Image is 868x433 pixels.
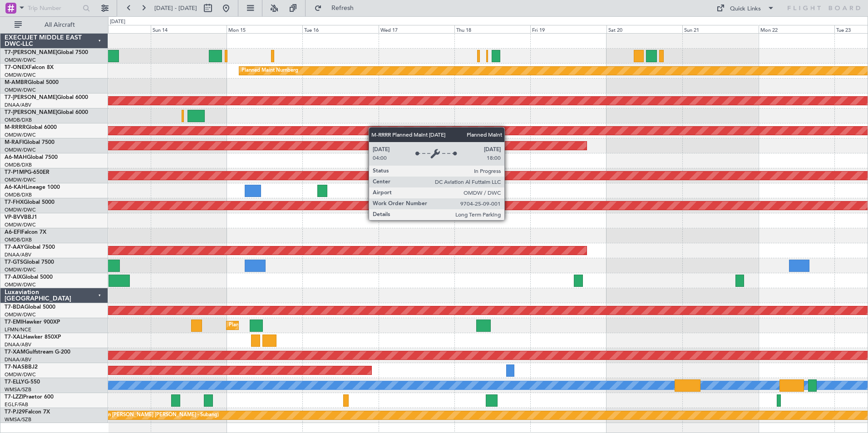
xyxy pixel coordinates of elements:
[5,140,24,145] span: M-RAFI
[5,275,22,280] span: T7-AIX
[730,5,761,14] div: Quick Links
[5,245,24,250] span: T7-AAY
[5,57,36,64] a: OMDW/DWC
[5,364,38,370] a: T7-NASBBJ2
[759,25,834,33] div: Mon 22
[5,102,31,108] a: DNAA/ABV
[5,230,46,235] a: A6-EFIFalcon 7X
[227,25,302,33] div: Mon 15
[5,215,37,220] a: VP-BVVBBJ1
[5,386,31,393] a: WMSA/SZB
[5,200,54,205] a: T7-FHXGlobal 5000
[682,25,758,33] div: Sun 21
[154,4,197,12] span: [DATE] - [DATE]
[5,162,32,168] a: OMDB/DXB
[5,207,36,213] a: OMDW/DWC
[5,170,49,175] a: T7-P1MPG-650ER
[5,335,23,340] span: T7-XAL
[5,185,25,190] span: A6-KAH
[5,87,36,93] a: OMDW/DWC
[28,1,80,15] input: Trip Number
[379,25,454,33] div: Wed 17
[242,64,298,78] div: Planned Maint Nurnberg
[5,320,60,325] a: T7-EMIHawker 900XP
[74,25,150,33] div: Sat 13
[5,305,55,310] a: T7-BDAGlobal 5000
[5,394,54,400] a: T7-LZZIPraetor 600
[454,25,530,33] div: Thu 18
[5,140,54,145] a: M-RAFIGlobal 7500
[5,132,36,138] a: OMDW/DWC
[5,335,61,340] a: T7-XALHawker 850XP
[5,221,36,228] a: OMDW/DWC
[5,110,57,115] span: T7-[PERSON_NAME]
[5,245,55,250] a: T7-AAYGlobal 7500
[5,80,59,85] a: M-AMBRGlobal 5000
[5,185,60,190] a: A6-KAHLineage 1000
[5,50,57,55] span: T7-[PERSON_NAME]
[530,25,606,33] div: Fri 19
[24,22,96,28] span: All Aircraft
[5,311,36,318] a: OMDW/DWC
[229,319,316,332] div: Planned Maint [GEOGRAPHIC_DATA]
[5,416,31,423] a: WMSA/SZB
[110,18,125,26] div: [DATE]
[324,5,362,11] span: Refresh
[7,408,219,422] div: Planned Maint [GEOGRAPHIC_DATA] (Sultan [PERSON_NAME] [PERSON_NAME] - Subang)
[5,409,25,415] span: T7-PJ29
[5,72,36,79] a: OMDW/DWC
[5,320,22,325] span: T7-EMI
[5,349,70,355] a: T7-XAMGulfstream G-200
[5,155,27,160] span: A6-MAH
[151,25,227,33] div: Sun 14
[10,18,99,32] button: All Aircraft
[5,379,25,385] span: T7-ELLY
[5,125,26,130] span: M-RRRR
[5,379,40,385] a: T7-ELLYG-550
[5,230,21,235] span: A6-EFI
[5,125,57,130] a: M-RRRRGlobal 6000
[5,236,32,243] a: OMDB/DXB
[5,177,36,183] a: OMDW/DWC
[5,349,25,355] span: T7-XAM
[5,266,36,273] a: OMDW/DWC
[5,65,54,70] a: T7-ONEXFalcon 8X
[5,50,88,55] a: T7-[PERSON_NAME]Global 7500
[5,409,50,415] a: T7-PJ29Falcon 7X
[712,1,779,15] button: Quick Links
[5,117,32,123] a: OMDB/DXB
[5,95,57,100] span: T7-[PERSON_NAME]
[5,80,28,85] span: M-AMBR
[5,170,27,175] span: T7-P1MP
[607,25,682,33] div: Sat 20
[5,356,31,363] a: DNAA/ABV
[5,326,31,333] a: LFMN/NCE
[5,215,24,220] span: VP-BVV
[5,260,54,265] a: T7-GTSGlobal 7500
[5,200,24,205] span: T7-FHX
[5,305,25,310] span: T7-BDA
[5,95,88,100] a: T7-[PERSON_NAME]Global 6000
[5,110,88,115] a: T7-[PERSON_NAME]Global 6000
[302,25,378,33] div: Tue 16
[5,65,29,70] span: T7-ONEX
[5,275,53,280] a: T7-AIXGlobal 5000
[5,192,32,198] a: OMDB/DXB
[5,341,31,348] a: DNAA/ABV
[5,251,31,258] a: DNAA/ABV
[5,401,28,408] a: EGLF/FAB
[5,394,23,400] span: T7-LZZI
[5,260,23,265] span: T7-GTS
[310,1,365,15] button: Refresh
[5,364,25,370] span: T7-NAS
[5,281,36,288] a: OMDW/DWC
[5,155,58,160] a: A6-MAHGlobal 7500
[5,147,36,153] a: OMDW/DWC
[5,371,36,378] a: OMDW/DWC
